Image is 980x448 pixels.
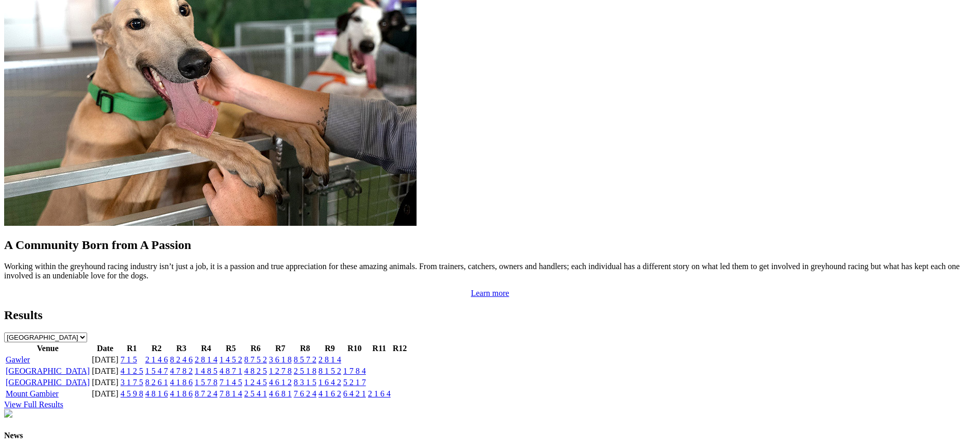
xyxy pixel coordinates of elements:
[6,367,90,375] a: [GEOGRAPHIC_DATA]
[319,389,341,398] a: 4 1 6 2
[121,378,143,387] a: 3 1 7 5
[220,355,242,364] a: 1 4 5 2
[319,367,341,375] a: 8 1 5 2
[120,343,144,354] th: R1
[4,308,976,322] h2: Results
[145,367,168,375] a: 1 5 4 7
[4,238,976,252] h2: A Community Born from A Passion
[269,367,292,375] a: 1 2 7 8
[195,378,218,387] a: 1 5 7 8
[343,367,366,375] a: 1 7 8 4
[194,343,218,354] th: R4
[145,389,168,398] a: 4 8 1 6
[318,343,342,354] th: R9
[6,389,59,398] a: Mount Gambier
[121,367,143,375] a: 4 1 2 5
[121,389,143,398] a: 4 5 9 8
[343,343,367,354] th: R10
[220,378,242,387] a: 7 1 4 5
[269,389,292,398] a: 4 6 8 1
[220,367,242,375] a: 4 8 7 1
[269,355,292,364] a: 3 6 1 8
[145,343,169,354] th: R2
[6,378,90,387] a: [GEOGRAPHIC_DATA]
[269,378,292,387] a: 4 6 1 2
[121,355,137,364] a: 7 1 5
[319,378,341,387] a: 1 6 4 2
[294,378,317,387] a: 8 3 1 5
[343,389,366,398] a: 6 4 2 1
[91,343,119,354] th: Date
[294,367,317,375] a: 2 5 1 8
[4,431,976,440] h4: News
[91,389,119,399] td: [DATE]
[343,378,366,387] a: 5 2 1 7
[4,262,976,280] p: Working within the greyhound racing industry isn’t just a job, it is a passion and true appreciat...
[145,378,168,387] a: 8 2 6 1
[392,343,408,354] th: R12
[6,355,30,364] a: Gawler
[195,389,218,398] a: 8 7 2 4
[195,355,218,364] a: 2 8 1 4
[145,355,168,364] a: 2 1 4 6
[244,378,267,387] a: 1 2 4 5
[195,367,218,375] a: 1 4 8 5
[244,343,268,354] th: R6
[294,355,317,364] a: 8 5 7 2
[91,377,119,388] td: [DATE]
[368,389,391,398] a: 2 1 6 4
[219,343,243,354] th: R5
[368,343,391,354] th: R11
[170,355,193,364] a: 8 2 4 6
[4,409,12,418] img: chasers_homepage.jpg
[244,367,267,375] a: 4 8 2 5
[293,343,317,354] th: R8
[170,367,193,375] a: 4 7 8 2
[170,378,193,387] a: 4 1 8 6
[319,355,341,364] a: 2 8 1 4
[5,343,90,354] th: Venue
[91,366,119,376] td: [DATE]
[4,400,63,409] a: View Full Results
[244,355,267,364] a: 8 7 5 2
[269,343,292,354] th: R7
[170,343,193,354] th: R3
[91,355,119,365] td: [DATE]
[294,389,317,398] a: 7 6 2 4
[244,389,267,398] a: 2 5 4 1
[471,289,509,297] a: Learn more
[220,389,242,398] a: 7 8 1 4
[170,389,193,398] a: 4 1 8 6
